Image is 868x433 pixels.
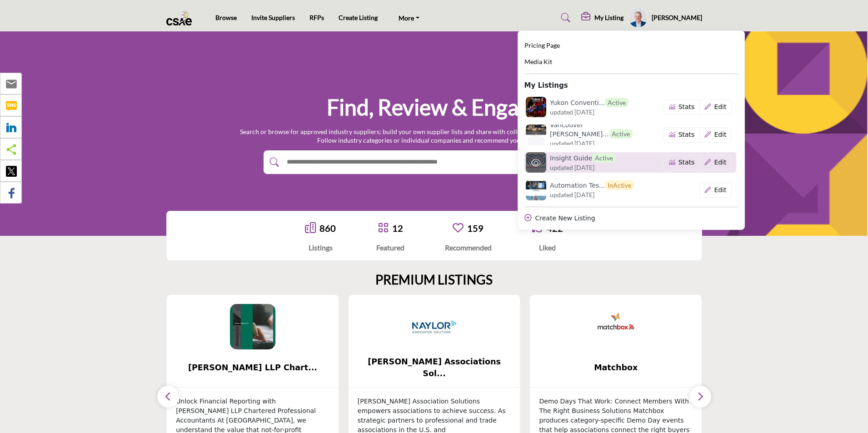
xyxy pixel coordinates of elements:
[524,152,649,173] a: insight-guide logo Insight GuideActive updated [DATE]
[526,124,546,145] img: vancouver-marriott-pinnacle-downtown-hotel logo
[663,183,732,198] div: Basic outlined example
[319,223,336,234] a: 860
[526,97,546,117] img: yukon-convention-bureau logo
[550,107,594,117] span: updated [DATE]
[375,272,493,288] h2: PREMIUM LISTINGS
[593,304,639,349] img: Matchbox
[378,222,389,234] a: Go to Featured
[544,362,688,373] span: Matchbox
[652,13,702,22] h5: [PERSON_NAME]
[524,58,552,65] span: Media Kit
[230,304,275,349] img: Kriens-LaRose LLP Chartered Professional Accountants
[166,10,197,25] img: Site Logo
[663,127,700,143] button: Link for company listing
[251,14,295,21] a: Invite Suppliers
[240,127,628,145] p: Search or browse for approved industry suppliers; build your own supplier lists and share with co...
[526,152,546,173] img: insight-guide logo
[412,304,457,349] img: Naylor Associations Solutions
[445,242,492,253] div: Recommended
[362,356,507,380] span: [PERSON_NAME] Associations Sol...
[663,127,732,143] div: Basic outlined example
[524,97,649,117] a: yukon-convention-bureau logo Yukon Conventi...Active updated [DATE]
[309,14,324,21] a: RFPs
[362,356,507,380] b: Naylor Associations Solutions
[550,180,634,190] h6: Automation Test Company 5
[526,180,546,200] img: automation-test-listing Logo
[550,139,594,148] span: updated [DATE]
[581,12,624,23] div: My Listing
[530,356,702,380] a: Matchbox
[663,155,732,170] div: Basic outlined example
[524,41,560,49] span: Pricing Page
[467,223,484,234] a: 159
[699,183,732,198] button: Show Company Details With Edit Page
[180,356,325,380] b: Kriens-LaRose LLP Chartered Professional Accountants
[327,93,541,121] h1: Find, Review & Engage
[550,121,634,139] h6: Vancouver Marriott Pinnacle Downtown Hotel
[663,100,732,115] div: Basic outlined example
[605,180,634,190] span: InActive
[518,30,745,230] div: My Listing
[305,242,336,253] div: Listings
[699,100,732,115] button: Show Company Details With Edit Page
[349,356,520,380] a: [PERSON_NAME] Associations Sol...
[524,214,738,223] div: Create New Listing
[532,242,563,253] div: Liked
[524,57,552,67] a: Media Kit
[550,153,616,163] h6: Insight Guide
[550,191,594,199] span: updated [DATE]
[628,8,648,28] button: Show hide supplier dropdown
[544,356,688,380] b: Matchbox
[552,10,576,25] a: Search
[524,80,568,91] b: My Listings
[605,98,629,107] span: Active
[180,362,325,373] span: [PERSON_NAME] LLP Chart...
[592,153,616,163] span: Active
[392,223,403,234] a: 12
[663,100,700,115] button: Link for company listing
[609,129,633,139] span: Active
[699,155,732,170] button: Show Company Details With Edit Page
[167,356,339,380] a: [PERSON_NAME] LLP Chart...
[524,40,560,51] a: Pricing Page
[594,14,624,22] h5: My Listing
[215,14,237,21] a: Browse
[453,222,464,234] a: Go to Recommended
[376,242,404,253] div: Featured
[699,127,732,143] button: Show Company Details With Edit Page
[550,163,594,172] span: updated [DATE]
[524,180,737,200] a: Link for company listing
[339,14,378,21] a: Create Listing
[524,124,649,145] a: vancouver-marriott-pinnacle-downtown-hotel logo Vancouver [PERSON_NAME]...Active updated [DATE]
[663,155,700,170] button: Link for company listing
[392,11,426,24] a: More
[550,98,629,107] h6: Yukon Convention Bureau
